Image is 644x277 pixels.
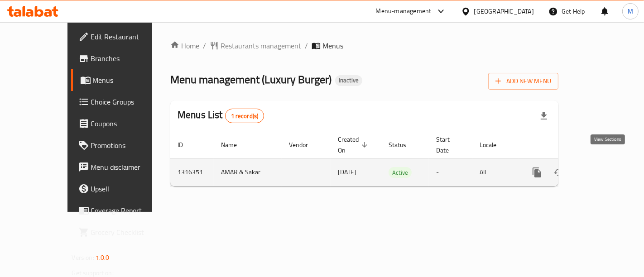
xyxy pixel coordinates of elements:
[429,158,472,186] td: -
[170,158,214,186] td: 1316351
[170,40,558,51] nav: breadcrumb
[71,69,175,91] a: Menus
[71,178,175,200] a: Upsell
[221,139,249,150] span: Name
[305,40,308,51] li: /
[91,118,168,129] span: Coupons
[335,76,362,84] span: Inactive
[96,252,110,263] span: 1.0.0
[338,134,370,156] span: Created On
[495,76,551,87] span: Add New Menu
[289,139,320,150] span: Vendor
[203,40,206,51] li: /
[548,162,570,183] button: Change Status
[71,221,175,243] a: Grocery Checklist
[71,134,175,156] a: Promotions
[533,105,555,127] div: Export file
[221,40,301,51] span: Restaurants management
[178,139,195,150] span: ID
[628,6,633,16] span: M
[519,131,620,159] th: Actions
[488,73,558,90] button: Add New Menu
[376,6,432,17] div: Menu-management
[91,53,168,64] span: Branches
[225,109,264,123] div: Total records count
[474,6,534,16] div: [GEOGRAPHIC_DATA]
[170,69,332,90] span: Menu management ( Luxury Burger )
[91,140,168,151] span: Promotions
[389,139,418,150] span: Status
[338,166,356,178] span: [DATE]
[72,252,94,263] span: Version:
[91,162,168,172] span: Menu disclaimer
[170,40,199,51] a: Home
[335,75,362,86] div: Inactive
[91,96,168,107] span: Choice Groups
[93,75,168,86] span: Menus
[91,183,168,194] span: Upsell
[91,31,168,42] span: Edit Restaurant
[71,26,175,48] a: Edit Restaurant
[91,227,168,238] span: Grocery Checklist
[71,113,175,134] a: Coupons
[71,91,175,113] a: Choice Groups
[71,156,175,178] a: Menu disclaimer
[71,200,175,221] a: Coverage Report
[389,167,412,178] span: Active
[480,139,508,150] span: Locale
[210,40,301,51] a: Restaurants management
[526,162,548,183] button: more
[178,108,264,123] h2: Menus List
[170,131,620,186] table: enhanced table
[322,40,343,51] span: Menus
[71,48,175,69] a: Branches
[91,205,168,216] span: Coverage Report
[214,158,282,186] td: AMAR & Sakar
[472,158,519,186] td: All
[226,112,264,120] span: 1 record(s)
[436,134,461,156] span: Start Date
